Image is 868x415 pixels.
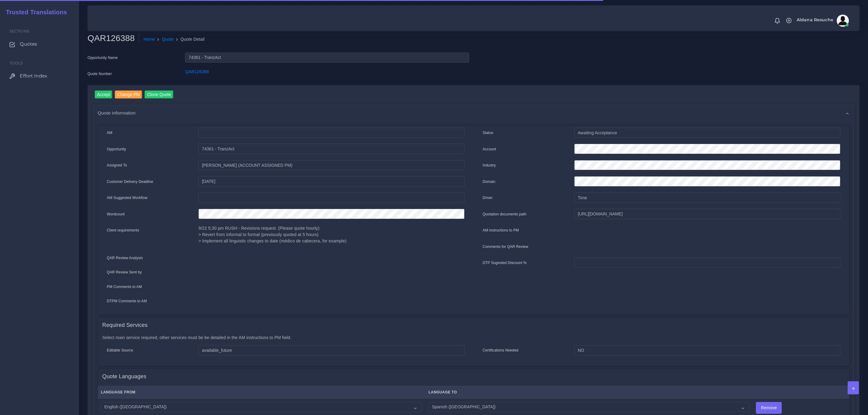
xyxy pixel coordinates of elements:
[98,386,425,399] th: Language From
[2,7,67,17] a: Trusted Translations
[794,15,851,27] a: Aldana Resucheavatar
[107,269,142,275] label: QAR Review Sent by
[95,91,113,99] input: Accept
[145,91,173,99] input: Clone Quote
[107,130,112,135] label: AM
[107,146,126,152] label: Opportunity
[483,179,496,184] label: Domain
[107,348,133,353] label: Editable Source
[107,211,125,217] label: Wordcount
[98,109,136,116] span: Quote information
[115,91,142,99] input: Change PM
[797,18,833,22] span: Aldana Resuche
[483,146,496,152] label: Account
[87,33,139,43] h2: QAR126388
[102,334,845,341] p: Select main service required, other services must be be detailed in the AM instructions to PM field.
[483,163,496,168] label: Industry
[9,29,29,33] span: Sections
[107,298,147,304] label: DTPM Comments to AM
[756,402,781,414] input: Remove
[87,55,118,60] label: Opportunity Name
[483,211,527,217] label: Quotation documents path
[483,348,519,353] label: Certifications Needed
[174,36,205,43] li: Quote Detail
[107,228,139,233] label: Client requirements
[162,36,174,43] a: Quote
[185,69,209,74] a: QAR126388
[2,9,67,16] h2: Trusted Translations
[20,41,37,47] span: Quotes
[483,260,527,266] label: DTP Sugested Discount %
[483,228,519,233] label: AM instructions to PM
[20,73,47,79] span: Effort Index
[425,386,753,399] th: Language To
[483,195,493,201] label: Driver
[198,225,464,244] p: 9/22 5;30 pm RUSH - Revisions request. (Please quote hourly) > Revert from informal to formal (pr...
[102,322,148,329] h4: Required Services
[107,284,142,290] label: PM Comments to AM
[483,244,528,249] label: Comments for QAR Review
[5,38,74,50] a: Quotes
[143,36,155,43] a: Home
[9,61,23,65] span: Tools
[5,70,74,82] a: Effort Index
[107,179,153,184] label: Customer Delivery Deadline
[94,105,854,121] div: Quote information
[87,71,112,77] label: Quote Number
[107,163,127,168] label: Assigned To
[483,130,493,135] label: Status
[107,255,143,261] label: QAR Review Analysis
[198,160,464,170] input: pm
[102,373,146,380] h4: Quote Languages
[837,15,849,27] img: avatar
[107,195,148,201] label: AM Suggested Workflow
